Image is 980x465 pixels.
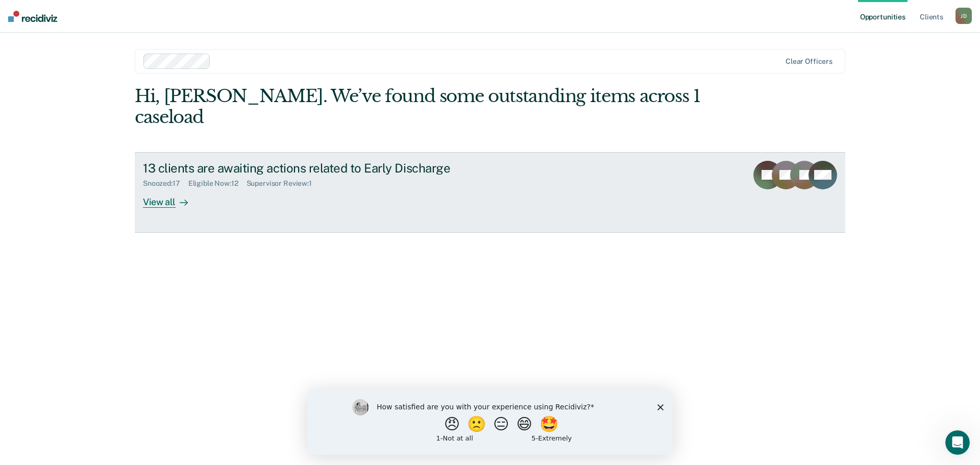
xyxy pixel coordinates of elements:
[135,86,703,128] div: Hi, [PERSON_NAME]. We’ve found some outstanding items across 1 caseload
[786,57,832,66] div: Clear officers
[135,152,845,233] a: 13 clients are awaiting actions related to Early DischargeSnoozed:17Eligible Now:12Supervisor Rev...
[188,179,247,188] div: Eligible Now : 12
[307,389,673,455] iframe: Survey by Kim from Recidiviz
[8,11,57,22] img: Recidiviz
[143,188,200,208] div: View all
[945,430,970,455] iframe: Intercom live chat
[955,8,972,24] div: J D
[143,161,501,176] div: 13 clients are awaiting actions related to Early Discharge
[955,8,972,24] button: JD
[143,179,188,188] div: Snoozed : 17
[247,179,320,188] div: Supervisor Review : 1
